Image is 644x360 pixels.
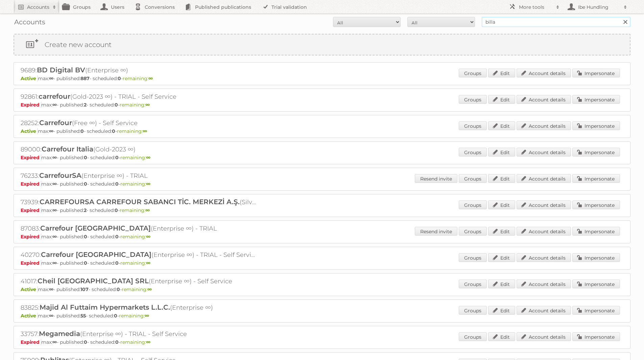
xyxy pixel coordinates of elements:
span: remaining: [120,234,150,240]
span: Majid Al Futtaim Hypermarkets L.L.C. [40,303,170,311]
a: Account details [517,306,571,315]
strong: 0 [84,181,87,187]
h2: 28252: (Free ∞) - Self Service [21,119,257,127]
strong: ∞ [52,154,57,161]
a: Edit [488,306,515,315]
strong: ∞ [52,339,57,345]
strong: 0 [117,286,120,292]
h2: 33757: (Enterprise ∞) - TRIAL - Self Service [21,330,257,338]
p: max: - published: - scheduled: - [21,339,623,345]
h2: 40270: (Enterprise ∞) - TRIAL - Self Service [21,250,257,259]
a: Impersonate [572,200,620,209]
a: Edit [488,253,515,262]
h2: 87083: (Enterprise ∞) - TRIAL [21,224,257,233]
p: max: - published: - scheduled: - [21,181,623,187]
span: Cheil [GEOGRAPHIC_DATA] SRL [38,277,149,285]
a: Account details [517,121,571,130]
h2: Ibe Hundling [576,4,620,10]
h2: 76233: (Enterprise ∞) - TRIAL [21,171,257,180]
strong: ∞ [146,234,150,240]
span: Expired [21,234,41,240]
span: Carrefour [GEOGRAPHIC_DATA] [41,250,151,259]
a: Edit [488,174,515,183]
a: Account details [517,332,571,341]
span: Expired [21,339,41,345]
a: Groups [459,306,487,315]
span: Expired [21,260,41,266]
a: Resend invite [415,227,457,236]
h2: More tools [519,4,553,10]
strong: ∞ [146,260,150,266]
a: Impersonate [572,306,620,315]
h2: 41017: (Enterprise ∞) - Self Service [21,277,257,286]
span: Expired [21,102,41,108]
h2: 9689: (Enterprise ∞) [21,66,257,75]
a: Resend invite [415,174,457,183]
span: Carrefour [39,119,72,127]
span: remaining: [120,339,150,345]
strong: 2 [84,207,87,213]
strong: 0 [80,128,84,134]
strong: 0 [115,207,118,213]
strong: ∞ [49,75,53,81]
span: remaining: [120,154,150,161]
a: Groups [459,95,487,104]
p: max: - published: - scheduled: - [21,234,623,240]
a: Groups [459,69,487,77]
a: Account details [517,148,571,157]
strong: ∞ [52,181,57,187]
strong: 0 [84,234,87,240]
a: Impersonate [572,121,620,130]
h2: 89000: (Gold-2023 ∞) [21,145,257,154]
a: Account details [517,227,571,236]
strong: ∞ [49,313,53,319]
span: remaining: [117,128,147,134]
span: Active [21,128,38,134]
a: Impersonate [572,174,620,183]
a: Impersonate [572,95,620,104]
a: Groups [459,148,487,157]
a: Account details [517,200,571,209]
h2: Accounts [27,4,49,10]
a: Account details [517,69,571,77]
span: Active [21,313,38,319]
a: Impersonate [572,253,620,262]
strong: 0 [84,339,87,345]
a: Edit [488,95,515,104]
strong: 0 [115,102,118,108]
a: Impersonate [572,227,620,236]
span: Megamedia [39,330,80,338]
p: max: - published: - scheduled: - [21,313,623,319]
span: Carrefour [GEOGRAPHIC_DATA] [40,224,151,232]
span: remaining: [123,75,153,81]
span: remaining: [120,207,150,213]
a: Groups [459,200,487,209]
strong: ∞ [146,339,150,345]
a: Groups [459,253,487,262]
strong: 0 [112,128,115,134]
span: Expired [21,207,41,213]
a: Impersonate [572,332,620,341]
span: remaining: [122,286,152,292]
strong: 107 [80,286,89,292]
strong: ∞ [146,154,150,161]
p: max: - published: - scheduled: - [21,260,623,266]
strong: ∞ [52,234,57,240]
strong: 0 [114,313,117,319]
a: Groups [459,332,487,341]
a: Groups [459,174,487,183]
strong: 0 [84,154,87,161]
a: Account details [517,174,571,183]
strong: 0 [115,260,119,266]
strong: ∞ [145,207,150,213]
a: Edit [488,200,515,209]
h2: 92861: (Gold-2023 ∞) - TRIAL - Self Service [21,92,257,101]
span: carrefour [39,92,70,100]
strong: 887 [80,75,90,81]
span: CARREFOURSA CARREFOUR SABANCI TİC. MERKEZİ A.Ş. [40,198,240,206]
h2: 83825: (Enterprise ∞) [21,303,257,312]
a: Edit [488,121,515,130]
span: Active [21,75,38,81]
span: Carrefour Italia [42,145,93,153]
span: Active [21,286,38,292]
